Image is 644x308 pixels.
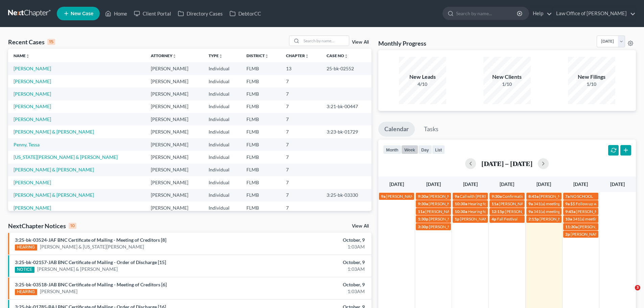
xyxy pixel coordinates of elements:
[492,216,496,221] span: 4p
[241,138,281,151] td: FLMB
[145,138,203,151] td: [PERSON_NAME]
[383,145,401,154] button: month
[321,100,372,113] td: 3:21-bk-00447
[529,7,552,20] a: Help
[241,189,281,202] td: FLMB
[241,176,281,189] td: FLMB
[14,66,51,71] a: [PERSON_NAME]
[203,176,241,189] td: Individual
[241,62,281,75] td: FLMB
[378,39,426,47] h3: Monthly Progress
[539,194,602,199] span: [PERSON_NAME] in person for 341
[281,88,321,100] td: 7
[528,216,539,221] span: 2:15p
[455,194,459,199] span: 9a
[8,222,76,230] div: NextChapter Notices
[378,122,415,137] a: Calendar
[460,194,507,199] span: Call with [PERSON_NAME]
[302,36,349,46] input: Search by name...
[418,122,445,137] a: Tasks
[145,151,203,163] td: [PERSON_NAME]
[40,288,77,295] a: [PERSON_NAME]
[528,209,533,214] span: 9a
[429,224,461,229] span: [PERSON_NAME]
[281,202,321,214] td: 7
[15,267,34,273] div: NOTICE
[15,259,166,265] a: 3:25-bk-02157-JAB BNC Certificate of Mailing - Order of Discharge [15]
[130,7,174,20] a: Client Portal
[500,181,514,187] span: [DATE]
[305,54,309,58] i: unfold_more
[253,243,365,250] div: 1:03AM
[481,160,532,167] h2: [DATE] – [DATE]
[145,100,203,113] td: [PERSON_NAME]
[573,216,638,221] span: 341(a) meeting for [PERSON_NAME]
[253,281,365,288] div: October, 9
[246,53,269,58] a: Districtunfold_more
[568,81,615,88] div: 1/10
[468,209,521,214] span: Hearing for [PERSON_NAME]
[352,40,369,45] a: View All
[241,151,281,163] td: FLMB
[321,125,372,138] td: 3:23-bk-01729
[14,103,51,109] a: [PERSON_NAME]
[14,53,30,58] a: Nameunfold_more
[399,81,446,88] div: 4/10
[621,285,637,301] iframe: Intercom live chat
[492,209,504,214] span: 12:15p
[456,7,518,20] input: Search by name...
[226,7,264,20] a: DebtorCC
[610,181,625,187] span: [DATE]
[635,285,640,290] span: 3
[321,189,372,202] td: 3:25-bk-03330
[14,205,51,211] a: [PERSON_NAME]
[386,194,477,199] span: [PERSON_NAME] with [PERSON_NAME] & the girls
[418,216,428,221] span: 1:30p
[145,189,203,202] td: [PERSON_NAME]
[281,189,321,202] td: 7
[14,167,94,172] a: [PERSON_NAME] & [PERSON_NAME]
[573,181,588,187] span: [DATE]
[241,164,281,176] td: FLMB
[432,145,445,154] button: list
[571,232,639,237] span: [PERSON_NAME] [PHONE_NUMBER]
[8,38,55,46] div: Recent Cases
[540,216,608,221] span: [PERSON_NAME] [PHONE_NUMBER]
[499,201,562,206] span: [PERSON_NAME] bringing egg rolls
[203,88,241,100] td: Individual
[203,164,241,176] td: Individual
[203,100,241,113] td: Individual
[241,113,281,125] td: FLMB
[26,54,30,58] i: unfold_more
[455,201,467,206] span: 10:30a
[565,209,575,214] span: 9:45a
[15,244,37,251] div: HEARING
[203,75,241,88] td: Individual
[14,78,51,84] a: [PERSON_NAME]
[219,54,223,58] i: unfold_more
[253,237,365,243] div: October, 9
[37,266,118,273] a: [PERSON_NAME] & [PERSON_NAME]
[565,201,570,206] span: 9a
[14,142,40,147] a: Penny, Tessa
[151,53,176,58] a: Attorneyunfold_more
[71,11,93,16] span: New Case
[241,125,281,138] td: FLMB
[203,125,241,138] td: Individual
[40,243,144,250] a: [PERSON_NAME] & [US_STATE][PERSON_NAME]
[14,129,94,135] a: [PERSON_NAME] & [PERSON_NAME]
[536,181,551,187] span: [DATE]
[203,202,241,214] td: Individual
[492,201,498,206] span: 11a
[241,88,281,100] td: FLMB
[14,180,51,185] a: [PERSON_NAME]
[241,75,281,88] td: FLMB
[418,145,432,154] button: day
[389,181,404,187] span: [DATE]
[203,151,241,163] td: Individual
[565,224,578,229] span: 11:30a
[381,194,385,199] span: 9a
[344,54,348,58] i: unfold_more
[429,201,481,206] span: [PERSON_NAME] dental appt
[321,62,372,75] td: 25-bk-02552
